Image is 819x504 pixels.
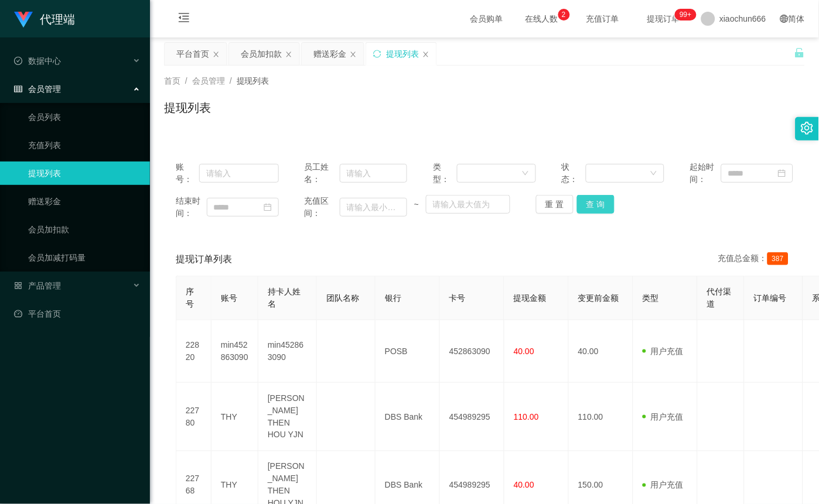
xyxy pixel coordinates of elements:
div: 提现列表 [386,43,419,65]
span: 提现金额 [514,293,547,303]
span: 账号 [221,293,237,303]
td: DBS Bank [376,383,440,451]
p: 2 [562,9,566,20]
span: 会员管理 [14,84,61,94]
td: 452863090 [440,320,504,383]
a: 会员列表 [28,105,141,129]
h1: 提现列表 [164,99,211,116]
a: 代理端 [14,14,75,23]
i: 图标: close [422,51,429,58]
a: 充值列表 [28,133,141,157]
span: ~ [407,198,426,211]
td: 40.00 [569,320,633,383]
span: 用户充值 [643,412,684,421]
i: 图标: down [650,170,657,178]
span: 387 [767,252,789,265]
td: POSB [376,320,440,383]
i: 图标: setting [801,122,814,135]
div: 会员加扣款 [241,43,282,65]
span: / [230,76,232,85]
span: 提现列表 [237,76,269,85]
td: THY [211,383,258,451]
a: 会员加减打码量 [28,246,141,269]
i: 图标: down [522,170,529,178]
span: 团队名称 [326,293,359,303]
span: 首页 [164,76,180,85]
td: min452863090 [211,320,258,383]
span: 充值区间： [305,195,340,220]
sup: 1180 [675,9,696,20]
span: 代付渠道 [707,287,732,308]
span: 在线人数 [520,15,564,23]
span: 起始时间： [690,161,721,186]
td: 22780 [176,383,211,451]
i: 图标: table [14,85,22,93]
span: 110.00 [514,412,539,421]
span: 类型： [433,161,457,186]
a: 赠送彩金 [28,190,141,213]
span: 员工姓名： [305,161,340,186]
button: 查 询 [577,195,615,214]
input: 请输入最小值为 [340,198,407,217]
span: / [185,76,187,85]
i: 图标: menu-fold [164,1,204,38]
span: 银行 [385,293,401,303]
td: 454989295 [440,383,504,451]
img: logo.9652507e.png [14,12,33,28]
i: 图标: calendar [778,169,786,177]
span: 订单编号 [754,293,787,303]
i: 图标: close [285,51,292,58]
i: 图标: global [780,15,789,23]
a: 会员加扣款 [28,218,141,241]
span: 会员管理 [192,76,225,85]
i: 图标: unlock [794,47,805,58]
div: 平台首页 [176,43,209,65]
button: 重 置 [536,195,574,214]
i: 图标: check-circle-o [14,57,22,65]
i: 图标: close [213,51,220,58]
sup: 2 [558,9,570,20]
span: 状态： [562,161,586,186]
span: 40.00 [514,347,534,356]
span: 变更前金额 [578,293,619,303]
div: 赠送彩金 [313,43,346,65]
span: 卡号 [449,293,466,303]
td: 22820 [176,320,211,383]
span: 持卡人姓名 [268,287,301,308]
i: 图标: appstore-o [14,282,22,290]
td: [PERSON_NAME] THEN HOU YJN [258,383,317,451]
span: 序号 [186,287,194,308]
input: 请输入 [199,164,279,183]
input: 请输入 [340,164,407,183]
span: 数据中心 [14,56,61,66]
span: 类型 [643,293,659,303]
a: 图标: dashboard平台首页 [14,302,141,325]
input: 请输入最大值为 [426,195,510,214]
span: 提现订单 [641,15,686,23]
span: 产品管理 [14,281,61,290]
i: 图标: calendar [264,203,272,211]
div: 充值总金额： [718,252,793,266]
span: 账号： [176,161,199,186]
h1: 代理端 [40,1,75,38]
span: 40.00 [514,481,534,490]
span: 提现订单列表 [176,252,232,266]
span: 结束时间： [176,195,207,220]
span: 充值订单 [581,15,625,23]
i: 图标: close [350,51,357,58]
td: 110.00 [569,383,633,451]
td: min452863090 [258,320,317,383]
a: 提现列表 [28,162,141,185]
span: 用户充值 [643,347,684,356]
i: 图标: sync [373,50,381,58]
span: 用户充值 [643,481,684,490]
